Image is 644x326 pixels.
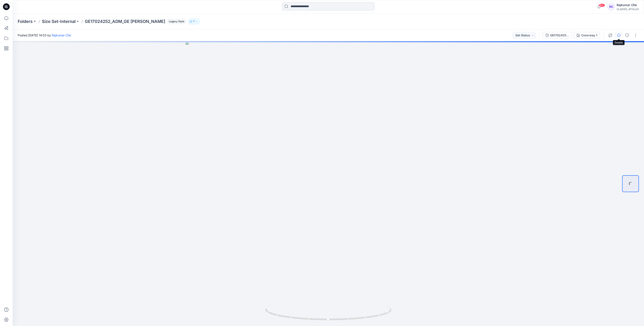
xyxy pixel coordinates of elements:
a: Rajkumar Cfai [52,33,71,37]
div: Rajkumar Cfai [617,3,639,8]
a: Size Set-Internal [42,18,76,24]
button: Details [615,32,622,39]
p: 7 [193,19,195,24]
span: 99+ [599,4,605,7]
button: GE17024252-CF25541_ADM_GE [PERSON_NAME]-REG [543,32,572,39]
div: RC [607,3,615,11]
div: CLASSIC_ATHLUX [617,8,639,11]
span: Legacy Style [167,19,186,24]
div: GE17024252-CF25541_ADM_GE [PERSON_NAME]-REG [550,33,569,38]
button: Legacy Style [165,18,186,24]
a: Folders [18,18,33,24]
span: Posted [DATE] 14:03 by [18,33,71,37]
button: Colorway 1 [574,32,600,39]
button: 7 [188,18,200,24]
div: Colorway 1 [581,33,597,38]
p: GE17024252_ADM_GE [PERSON_NAME] [85,18,165,24]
